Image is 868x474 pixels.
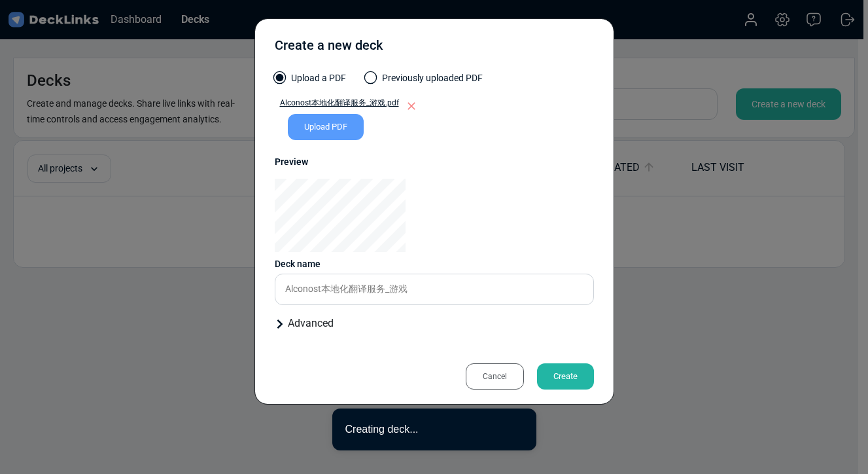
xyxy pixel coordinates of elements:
div: Create [537,363,594,390]
div: Create a new deck [275,35,383,62]
a: Alconost本地化翻译服务_游戏.pdf [275,97,399,114]
div: Cancel [466,363,524,390]
label: Previously uploaded PDF [366,71,483,92]
div: Advanced [275,316,594,331]
input: Enter a name [275,274,594,305]
div: Upload PDF [288,114,364,140]
button: close [515,422,523,435]
label: Upload a PDF [275,71,346,92]
div: Deck name [275,257,594,271]
div: Creating deck... [345,422,515,437]
div: Preview [275,155,594,169]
